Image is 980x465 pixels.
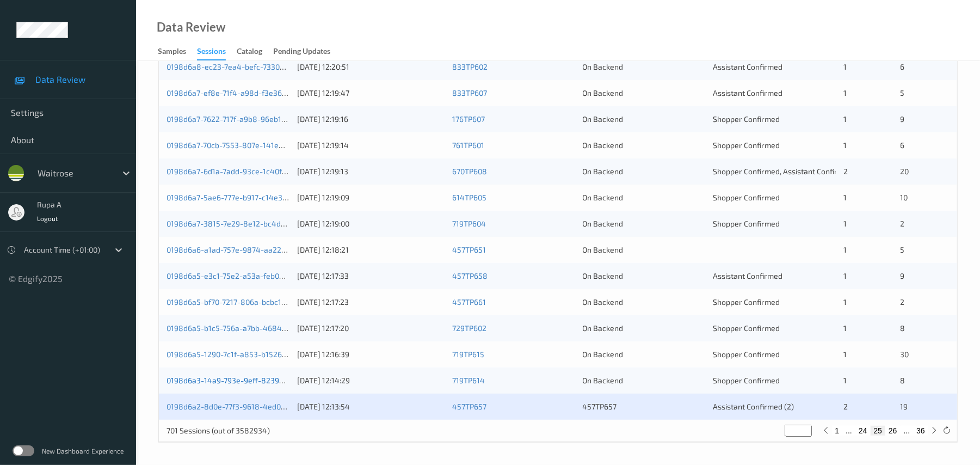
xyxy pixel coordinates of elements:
[713,402,794,411] span: Assistant Confirmed (2)
[843,219,847,228] span: 1
[167,62,311,71] a: 0198d6a8-ec23-7ea4-befc-73301fab3491
[871,426,886,436] button: 25
[901,62,905,71] span: 6
[297,323,445,334] div: [DATE] 12:17:20
[167,167,308,176] a: 0198d6a7-6d1a-7add-93ce-1c40f0fab1fa
[273,44,341,59] a: Pending Updates
[583,192,706,203] div: On Backend
[843,167,848,176] span: 2
[583,244,706,255] div: On Backend
[843,88,847,97] span: 1
[713,271,782,280] span: Assistant Confirmed
[452,402,486,411] a: 457TP657
[452,219,486,228] a: 719TP604
[901,88,905,97] span: 5
[843,402,848,411] span: 2
[167,376,314,385] a: 0198d6a3-14a9-793e-9eff-8239905d274b
[583,401,706,412] div: 457TP657
[901,271,905,280] span: 9
[158,46,186,59] div: Samples
[842,426,855,436] button: ...
[157,22,225,33] div: Data Review
[452,88,487,97] a: 833TP607
[843,193,847,202] span: 1
[583,271,706,282] div: On Backend
[167,271,313,280] a: 0198d6a5-e3c1-75e2-a53a-feb0845dfa41
[583,166,706,177] div: On Backend
[452,114,485,124] a: 176TP607
[167,350,309,359] a: 0198d6a5-1290-7c1f-a853-b15260ef8c2f
[237,46,262,59] div: Catalog
[843,376,847,385] span: 1
[713,219,780,228] span: Shopper Confirmed
[167,323,316,333] a: 0198d6a5-b1c5-756a-a7bb-468430451ebb
[297,88,445,99] div: [DATE] 12:19:47
[901,376,905,385] span: 8
[583,375,706,386] div: On Backend
[583,349,706,360] div: On Backend
[713,323,780,333] span: Shopper Confirmed
[901,323,905,333] span: 8
[452,376,485,385] a: 719TP614
[901,426,914,436] button: ...
[713,114,780,124] span: Shopper Confirmed
[297,114,445,125] div: [DATE] 12:19:16
[885,426,901,436] button: 26
[843,140,847,150] span: 1
[713,88,782,97] span: Assistant Confirmed
[237,44,273,59] a: Catalog
[583,218,706,229] div: On Backend
[297,244,445,255] div: [DATE] 12:18:21
[901,219,905,228] span: 2
[297,218,445,229] div: [DATE] 12:19:00
[297,349,445,360] div: [DATE] 12:16:39
[167,88,311,97] a: 0198d6a7-ef8e-71f4-a98d-f3e369fa678b
[158,44,197,59] a: Samples
[901,193,908,202] span: 10
[843,350,847,359] span: 1
[167,114,308,124] a: 0198d6a7-7622-717f-a9b8-96eb112fa8f0
[273,46,330,59] div: Pending Updates
[713,62,782,71] span: Assistant Confirmed
[843,323,847,333] span: 1
[167,219,313,228] a: 0198d6a7-3815-7e29-8e12-bc4d3cf909a6
[167,140,315,150] a: 0198d6a7-70cb-7553-807e-141e45889c92
[452,193,486,202] a: 614TP605
[583,62,706,72] div: On Backend
[583,88,706,99] div: On Backend
[843,271,847,280] span: 1
[452,245,486,254] a: 457TP651
[713,350,780,359] span: Shopper Confirmed
[583,140,706,151] div: On Backend
[913,426,928,436] button: 36
[832,426,843,436] button: 1
[297,297,445,308] div: [DATE] 12:17:23
[855,426,871,436] button: 24
[197,46,226,60] div: Sessions
[297,166,445,177] div: [DATE] 12:19:13
[297,140,445,151] div: [DATE] 12:19:14
[583,323,706,334] div: On Backend
[167,425,270,436] p: 701 Sessions (out of 3582934)
[452,297,486,307] a: 457TP661
[167,193,308,202] a: 0198d6a7-5ae6-777e-b917-c14e31a2bf7f
[713,376,780,385] span: Shopper Confirmed
[901,402,908,411] span: 19
[843,297,847,307] span: 1
[452,167,487,176] a: 670TP608
[843,114,847,124] span: 1
[713,140,780,150] span: Shopper Confirmed
[197,44,237,60] a: Sessions
[583,297,706,308] div: On Backend
[452,62,488,71] a: 833TP602
[843,245,847,254] span: 1
[713,167,853,176] span: Shopper Confirmed, Assistant Confirmed
[452,271,488,280] a: 457TP658
[452,140,484,150] a: 761TP601
[297,192,445,203] div: [DATE] 12:19:09
[901,297,905,307] span: 2
[297,375,445,386] div: [DATE] 12:14:29
[843,62,847,71] span: 1
[167,402,313,411] a: 0198d6a2-8d0e-77f3-9618-4ed00f4d0cc0
[713,297,780,307] span: Shopper Confirmed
